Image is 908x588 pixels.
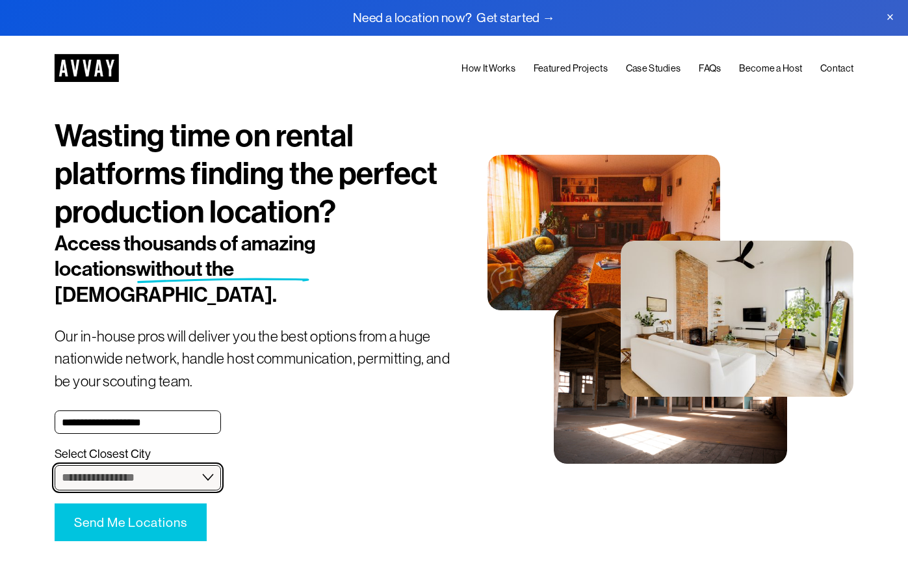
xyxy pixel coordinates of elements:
[626,60,681,77] a: Case Studies
[820,60,853,77] a: Contact
[461,60,515,77] a: How It Works
[55,231,387,308] h2: Access thousands of amazing locations
[699,60,721,77] a: FAQs
[55,325,454,393] p: Our in-house pros will deliver you the best options from a huge nationwide network, handle host c...
[55,447,151,462] span: Select Closest City
[55,465,221,490] select: Select Closest City
[55,117,454,230] h1: Wasting time on rental platforms finding the perfect production location?
[55,257,277,307] span: without the [DEMOGRAPHIC_DATA].
[55,503,207,541] button: Send Me LocationsSend Me Locations
[55,54,119,82] img: AVVAY - The First Nationwide Location Scouting Co.
[74,515,187,529] span: Send Me Locations
[739,60,802,77] a: Become a Host
[534,60,608,77] a: Featured Projects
